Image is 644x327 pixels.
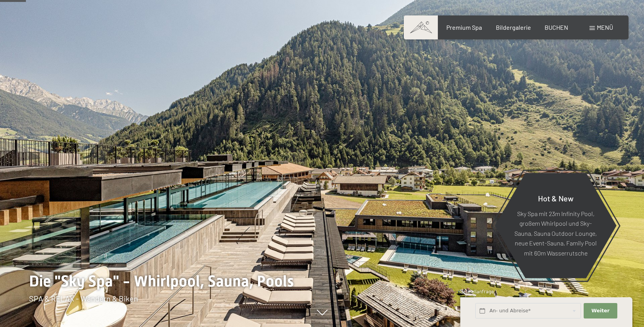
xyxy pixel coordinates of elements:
span: Menü [597,24,613,31]
p: Sky Spa mit 23m Infinity Pool, großem Whirlpool und Sky-Sauna, Sauna Outdoor Lounge, neue Event-S... [514,208,598,258]
span: Weiter [591,307,610,314]
a: Premium Spa [446,24,482,31]
button: Weiter [584,303,617,319]
a: Bildergalerie [496,24,531,31]
a: BUCHEN [545,24,568,31]
span: Hot & New [538,193,574,203]
a: Hot & New Sky Spa mit 23m Infinity Pool, großem Whirlpool und Sky-Sauna, Sauna Outdoor Lounge, ne... [494,172,617,279]
span: Schnellanfrage [460,288,494,295]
